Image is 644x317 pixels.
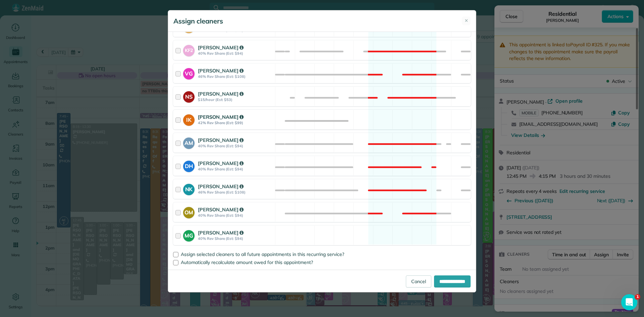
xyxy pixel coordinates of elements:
strong: [PERSON_NAME] [198,114,244,120]
strong: 40% Rev Share (Est: $94) [198,167,273,171]
strong: MG [183,230,195,240]
strong: NS [183,91,195,101]
strong: [PERSON_NAME] [198,229,244,236]
strong: 46% Rev Share (Est: $108) [198,74,273,79]
strong: $15/hour (Est: $53) [198,97,273,102]
span: 1 [635,294,640,300]
strong: [PERSON_NAME] [198,91,244,97]
strong: DH [183,161,195,170]
span: ✕ [465,17,468,24]
strong: 42% Rev Share (Est: $99) [198,120,273,125]
strong: [PERSON_NAME] [198,44,244,51]
strong: 46% Rev Share (Est: $108) [198,190,273,195]
strong: AM [183,138,195,147]
strong: [PERSON_NAME] [198,67,244,74]
strong: OM [183,207,195,217]
strong: [PERSON_NAME] [198,183,244,190]
span: Assign selected cleaners to all future appointments in this recurring service? [181,251,344,257]
strong: IK [183,114,195,124]
h5: Assign cleaners [173,16,223,26]
strong: [PERSON_NAME] [198,137,244,143]
a: Cancel [406,275,431,287]
strong: [PERSON_NAME] [198,206,244,213]
strong: [PERSON_NAME] [198,160,244,166]
strong: 40% Rev Share (Est: $94) [198,51,273,56]
strong: 40% Rev Share (Est: $94) [198,144,273,148]
span: Automatically recalculate amount owed for this appointment? [181,259,313,265]
iframe: Intercom live chat [621,294,637,310]
strong: VG [183,68,195,78]
strong: 40% Rev Share (Est: $94) [198,236,273,241]
strong: KF2 [183,45,195,54]
strong: NK [183,184,195,194]
strong: 40% Rev Share (Est: $94) [198,213,273,218]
